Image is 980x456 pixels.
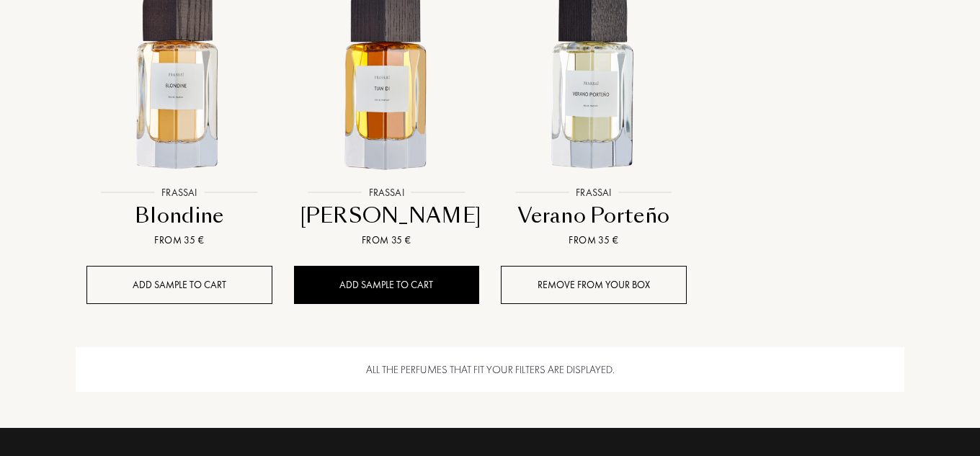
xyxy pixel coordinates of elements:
div: Remove from your box [501,266,687,304]
div: From 35 € [507,233,681,248]
div: Blondine [92,202,267,230]
div: From 35 € [300,233,474,248]
div: From 35 € [92,233,267,248]
div: Verano Porteño [507,202,681,230]
div: [PERSON_NAME] [300,202,474,230]
div: All the perfumes that fit your filters are displayed. [76,347,904,393]
div: Add sample to cart [294,266,480,304]
div: Add sample to cart [86,266,272,304]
